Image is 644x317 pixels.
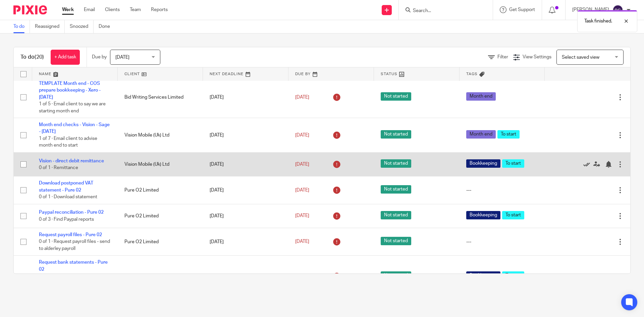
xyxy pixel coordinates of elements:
td: [DATE] [203,77,288,118]
a: Vision - direct debit remittance [39,159,104,163]
td: Vision Mobile (Uk) Ltd [118,118,203,153]
span: Not started [381,159,411,168]
a: Month end checks - Vision - Sage - [DATE] [39,122,110,134]
td: Pure O2 Limited [118,204,203,228]
a: Email [84,6,95,13]
a: Reassigned [35,20,65,33]
span: [DATE] [295,240,309,244]
span: [DATE] [295,95,309,100]
a: Reports [151,6,168,13]
span: 0 of 1 · Request payroll files - send to alderley payroll [39,240,110,251]
a: Snoozed [70,20,94,33]
td: [DATE] [203,256,288,297]
span: View Settings [523,55,551,59]
td: [DATE] [203,204,288,228]
a: To do [13,20,30,33]
img: svg%3E [612,5,623,15]
p: Task finished. [584,18,612,24]
td: [DATE] [203,118,288,153]
span: (20) [35,54,44,60]
a: Request payroll files - Pure 02 [39,232,102,237]
span: Bookkeeping [466,211,500,219]
a: Clients [105,6,120,13]
img: Pixie [13,5,47,14]
a: Work [62,6,74,13]
a: Request bank statements - Pure 02 [39,260,108,271]
span: Bookkeeping [466,159,500,168]
a: Paypal reconciliation - Pure 02 [39,210,104,215]
span: Not started [381,271,411,280]
span: To start [502,211,524,219]
span: Select saved view [562,55,599,60]
a: Mark as done [583,161,593,168]
a: TEMPLATE Month end - COS prepare bookkeeping - Xero - [DATE] [39,81,101,100]
div: --- [466,187,538,194]
span: [DATE] [295,214,309,218]
span: Not started [381,211,411,219]
span: Not started [381,185,411,194]
p: Due by [92,54,107,60]
span: Month end [466,130,496,139]
a: Team [130,6,141,13]
span: Tags [466,72,478,76]
td: [DATE] [203,152,288,176]
td: [DATE] [203,176,288,204]
td: Pure O2 Limited [118,256,203,297]
span: Month end [466,92,496,101]
span: 0 of 1 · Remittance [39,165,78,170]
td: Bid Writing Services Limited [118,77,203,118]
a: Done [99,20,115,33]
a: Download postponed VAT statement - Pure 02 [39,181,93,192]
span: [DATE] [295,133,309,138]
span: To start [497,130,520,139]
span: 0 of 3 · Find Paypal reports [39,217,94,222]
span: 1 of 5 · Email client to say we are starting month end [39,102,106,113]
a: + Add task [51,50,80,65]
td: Pure O2 Limited [118,176,203,204]
span: 1 of 7 · Email client to advise month end to start [39,136,97,148]
span: Not started [381,92,411,101]
span: [DATE] [295,162,309,167]
span: Bookkeeping [466,271,500,280]
td: [DATE] [203,228,288,255]
td: Pure O2 Limited [118,228,203,255]
span: 0 of 1 · Download statement [39,195,97,199]
span: [DATE] [115,55,129,60]
span: To start [502,159,524,168]
h1: To do [20,54,44,61]
td: Vision Mobile (Uk) Ltd [118,152,203,176]
span: Not started [381,237,411,245]
div: --- [466,239,538,245]
span: To start [502,271,524,280]
span: Not started [381,130,411,139]
span: [DATE] [295,188,309,193]
span: Filter [497,55,508,59]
